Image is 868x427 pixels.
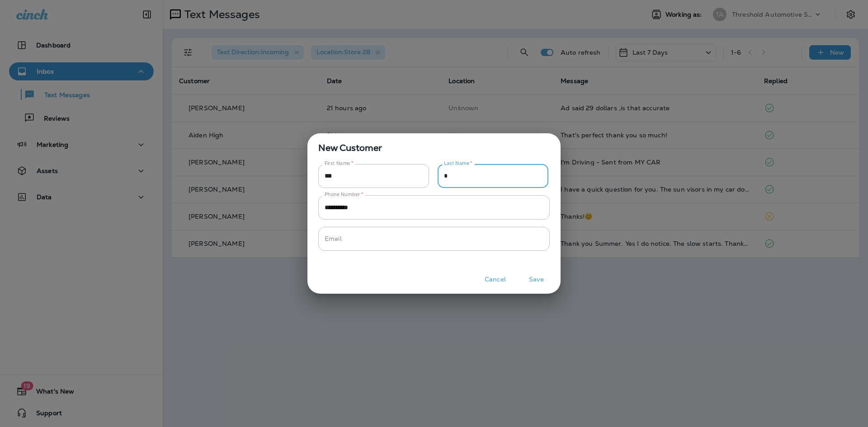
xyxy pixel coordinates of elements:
button: Cancel [478,272,512,286]
span: New Customer [307,133,561,155]
label: Phone Number [325,191,363,198]
button: Save [519,272,553,286]
label: Last Name [444,160,472,167]
label: First Name [325,160,354,167]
